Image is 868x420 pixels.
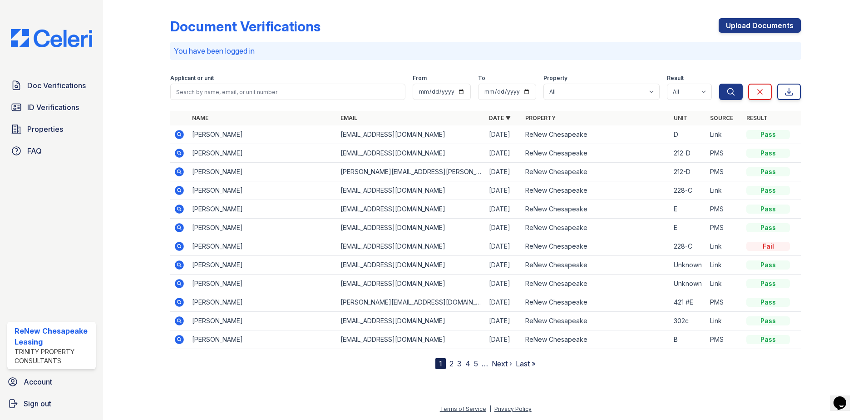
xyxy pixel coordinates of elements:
a: Email [340,115,357,121]
a: 3 [457,359,462,368]
div: | [489,405,491,412]
td: ReNew Chesapeake [522,256,670,275]
span: FAQ [27,145,42,156]
td: [PERSON_NAME] [188,163,337,181]
td: Link [706,275,743,293]
label: To [478,75,485,82]
div: Pass [746,186,790,195]
td: ReNew Chesapeake [522,275,670,293]
div: Fail [746,242,790,251]
input: Search by name, email, or unit number [170,84,405,100]
td: [PERSON_NAME] [188,293,337,312]
td: [DATE] [485,275,522,293]
td: ReNew Chesapeake [522,330,670,349]
div: Trinity Property Consultants [15,347,92,365]
div: Pass [746,130,790,139]
td: E [670,219,706,237]
div: Pass [746,298,790,307]
td: [DATE] [485,330,522,349]
td: ReNew Chesapeake [522,200,670,219]
td: ReNew Chesapeake [522,293,670,312]
td: [PERSON_NAME] [188,330,337,349]
div: Document Verifications [170,18,321,35]
span: Doc Verifications [27,80,86,91]
a: Date ▼ [489,115,511,121]
a: Result [746,115,768,121]
td: [DATE] [485,312,522,330]
td: PMS [706,330,743,349]
td: [PERSON_NAME] [188,312,337,330]
td: PMS [706,144,743,163]
a: Next › [492,359,512,368]
td: [PERSON_NAME] [188,237,337,256]
td: [EMAIL_ADDRESS][DOMAIN_NAME] [337,312,485,330]
td: [DATE] [485,219,522,237]
td: 212-D [670,144,706,163]
td: [PERSON_NAME] [188,256,337,275]
a: Last » [516,359,536,368]
a: Upload Documents [719,18,801,33]
label: Applicant or unit [170,75,214,82]
td: [PERSON_NAME] [188,219,337,237]
a: Sign out [4,395,99,413]
td: [DATE] [485,163,522,181]
td: [PERSON_NAME] [188,181,337,200]
td: [EMAIL_ADDRESS][DOMAIN_NAME] [337,181,485,200]
td: [PERSON_NAME] [188,275,337,293]
a: Doc Verifications [7,76,96,95]
a: Name [192,115,208,121]
td: D [670,125,706,144]
td: ReNew Chesapeake [522,219,670,237]
p: You have been logged in [174,45,797,56]
td: [EMAIL_ADDRESS][DOMAIN_NAME] [337,330,485,349]
a: Property [525,115,556,121]
td: Link [706,237,743,256]
td: PMS [706,163,743,181]
td: ReNew Chesapeake [522,181,670,200]
span: ID Verifications [27,102,79,113]
a: Terms of Service [440,405,486,412]
td: [EMAIL_ADDRESS][DOMAIN_NAME] [337,144,485,163]
td: ReNew Chesapeake [522,125,670,144]
td: PMS [706,200,743,219]
td: ReNew Chesapeake [522,144,670,163]
a: Privacy Policy [494,405,532,412]
div: Pass [746,205,790,214]
label: Result [667,75,684,82]
iframe: chat widget [830,384,859,411]
img: CE_Logo_Blue-a8612792a0a2168367f1c8372b55b34899dd931a85d93a1a3d3e32e68fde9ad4.png [4,29,99,47]
td: [DATE] [485,125,522,144]
a: Account [4,373,99,391]
td: 212-D [670,163,706,181]
a: Properties [7,120,96,138]
a: 2 [449,359,454,368]
a: Unit [674,115,687,121]
td: [EMAIL_ADDRESS][DOMAIN_NAME] [337,256,485,275]
td: ReNew Chesapeake [522,237,670,256]
td: [EMAIL_ADDRESS][DOMAIN_NAME] [337,275,485,293]
td: [EMAIL_ADDRESS][DOMAIN_NAME] [337,200,485,219]
td: PMS [706,219,743,237]
td: Link [706,256,743,275]
div: Pass [746,223,790,232]
div: Pass [746,335,790,344]
div: Pass [746,316,790,325]
div: Pass [746,260,790,270]
div: Pass [746,149,790,158]
td: Link [706,125,743,144]
td: [PERSON_NAME] [188,200,337,219]
td: [DATE] [485,237,522,256]
td: 302c [670,312,706,330]
td: [PERSON_NAME] [188,144,337,163]
a: 5 [474,359,478,368]
td: [PERSON_NAME][EMAIL_ADDRESS][PERSON_NAME][DOMAIN_NAME] [337,163,485,181]
td: [DATE] [485,256,522,275]
a: FAQ [7,142,96,160]
a: Source [710,115,733,121]
td: [PERSON_NAME] [188,125,337,144]
div: Pass [746,279,790,288]
label: From [413,75,427,82]
td: Link [706,181,743,200]
td: Unknown [670,256,706,275]
td: PMS [706,293,743,312]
